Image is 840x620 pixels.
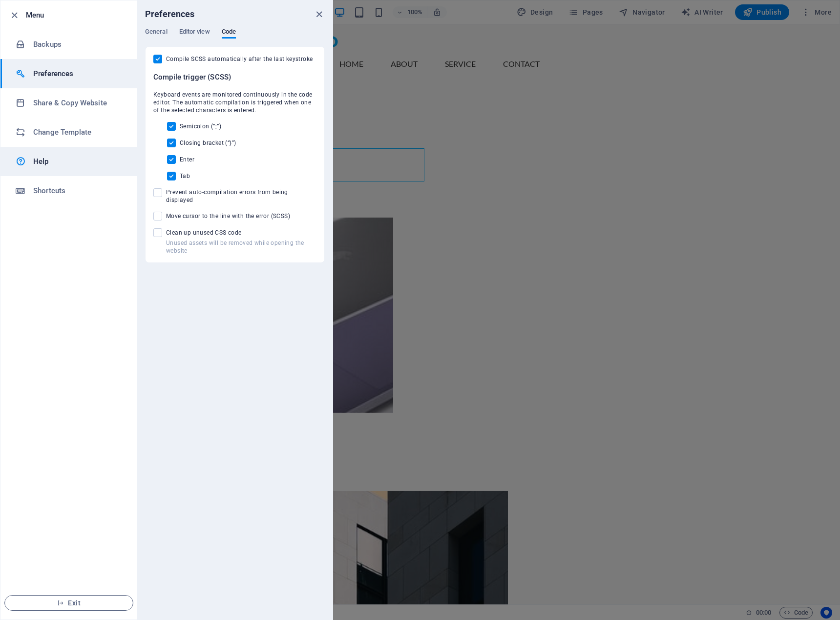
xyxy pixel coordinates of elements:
span: Tab [180,172,190,180]
p: Unused assets will be removed while opening the website [166,239,316,255]
h6: Share & Copy Website [33,97,124,109]
span: Move cursor to the line with the error (SCSS) [166,212,290,220]
span: Closing bracket (“}”) [180,139,236,147]
span: Keyboard events are monitored continuously in the code editor. The automatic compilation is trigg... [153,91,316,114]
span: General [145,26,168,40]
h6: Backups [33,39,124,50]
h6: Menu [26,9,129,21]
span: Clean up unused CSS code [166,229,316,237]
button: Exit [4,595,133,611]
a: Help [0,147,137,176]
span: Compile SCSS automatically after the last keystroke [166,55,313,63]
span: Exit [13,599,125,607]
h6: Preferences [33,68,124,80]
span: Semicolon (”;”) [180,122,221,130]
h6: Help [33,156,124,167]
h6: Preferences [145,8,195,20]
span: Enter [180,156,194,163]
h6: Compile trigger (SCSS) [153,71,316,83]
h6: Change Template [33,126,124,138]
h6: Shortcuts [33,185,124,197]
button: close [313,8,325,20]
span: Editor view [179,26,210,40]
span: Prevent auto-compilation errors from being displayed [166,188,316,204]
div: Preferences [145,28,325,46]
span: Code [222,26,236,40]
